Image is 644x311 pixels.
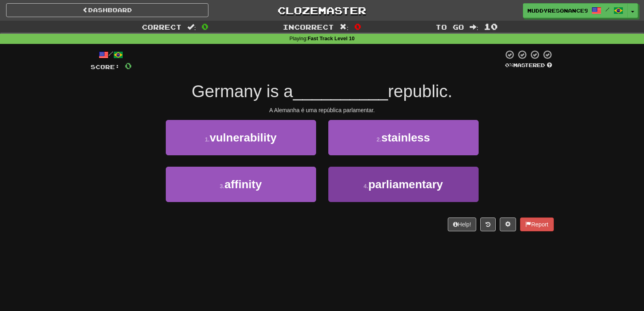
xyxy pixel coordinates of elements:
span: 0 [202,22,208,31]
span: stainless [381,131,430,144]
span: : [340,24,349,30]
span: : [470,24,479,30]
span: 0 [125,61,132,71]
a: MuddyResonance9166 / [523,3,628,18]
strong: Fast Track Level 10 [308,36,355,41]
span: : [187,24,196,30]
button: Report [520,217,553,231]
button: 1.vulnerability [166,120,316,155]
span: Score: [91,63,120,70]
small: 3 . [220,183,225,189]
span: Germany is a [191,82,293,101]
button: 4.parliamentary [328,167,479,202]
span: Incorrect [283,23,334,31]
span: republic. [388,82,453,101]
span: __________ [293,82,388,101]
a: Clozemaster [221,3,423,17]
span: MuddyResonance9166 [527,7,588,14]
div: Mastered [503,62,554,69]
span: To go [436,23,464,31]
button: 2.stainless [328,120,479,155]
span: affinity [224,178,262,191]
div: / [91,50,132,60]
small: 1 . [205,136,210,143]
div: A Alemanha é uma república parlamentar. [91,106,554,114]
button: Help! [448,217,477,231]
small: 2 . [377,136,382,143]
button: Round history (alt+y) [480,217,496,231]
span: 10 [484,22,498,31]
span: Correct [142,23,182,31]
small: 4 . [364,183,369,189]
a: Dashboard [6,3,208,17]
span: / [605,7,609,12]
button: 3.affinity [166,167,316,202]
span: vulnerability [210,131,277,144]
span: 0 % [505,62,513,68]
span: 0 [354,22,361,31]
span: parliamentary [369,178,443,191]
